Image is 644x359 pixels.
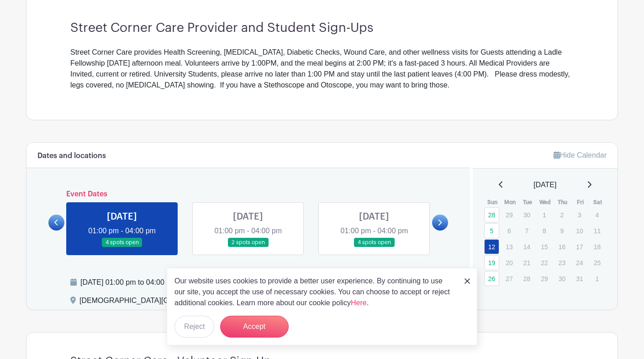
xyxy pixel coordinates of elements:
p: 3 [572,208,587,222]
p: 4 [590,208,605,222]
h3: Street Corner Care Provider and Student Sign-Ups [70,21,574,36]
th: Fri [571,198,589,207]
p: 15 [537,240,552,254]
p: 17 [572,240,587,254]
h6: Event Dates [64,190,432,199]
div: [DEMOGRAPHIC_DATA][GEOGRAPHIC_DATA], [STREET_ADDRESS] [79,295,314,310]
p: 9 [554,224,570,238]
p: 2 [554,208,570,222]
p: 24 [572,256,587,270]
a: Here [351,299,367,307]
p: 6 [501,224,517,238]
p: 21 [519,256,534,270]
th: Thu [554,198,572,207]
p: 10 [572,224,587,238]
p: 1 [537,208,552,222]
p: 28 [519,272,534,286]
div: Street Corner Care provides Health Screening, [MEDICAL_DATA], Diabetic Checks, Wound Care, and ot... [70,47,574,91]
p: 16 [554,240,570,254]
th: Sun [484,198,501,207]
th: Tue [519,198,537,207]
p: 22 [537,256,552,270]
p: 18 [590,240,605,254]
button: Reject [174,316,214,338]
p: 11 [590,224,605,238]
a: 5 [484,223,499,238]
p: 29 [501,208,517,222]
p: 30 [554,272,570,286]
p: 20 [501,256,517,270]
div: [DATE] 01:00 pm to 04:00 pm [80,277,389,288]
p: 27 [501,272,517,286]
p: 7 [519,224,534,238]
p: 1 [590,272,605,286]
p: 23 [554,256,570,270]
p: 14 [519,240,534,254]
span: [DATE] [533,179,556,190]
th: Sat [589,198,607,207]
p: 13 [501,240,517,254]
a: 19 [484,255,499,270]
p: 8 [537,224,552,238]
a: Hide Calendar [554,151,607,159]
p: Our website uses cookies to provide a better user experience. By continuing to use our site, you ... [174,276,455,308]
button: Accept [220,316,289,338]
th: Wed [536,198,554,207]
a: 12 [484,239,499,254]
p: 29 [537,272,552,286]
a: 28 [484,207,499,222]
p: 25 [590,256,605,270]
a: 26 [484,271,499,286]
th: Mon [501,198,519,207]
img: close_button-5f87c8562297e5c2d7936805f587ecaba9071eb48480494691a3f1689db116b3.svg [465,278,470,284]
p: 30 [519,208,534,222]
h6: Dates and locations [37,152,106,160]
p: 31 [572,272,587,286]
